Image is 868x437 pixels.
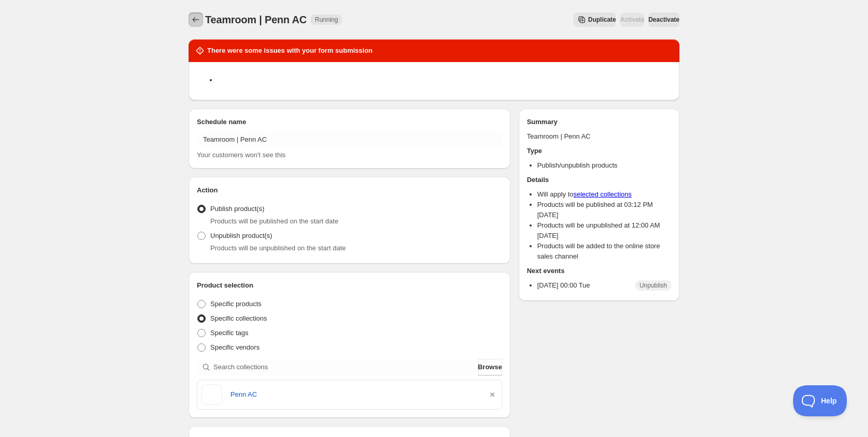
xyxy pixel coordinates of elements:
li: Products will be added to the online store sales channel [537,241,671,262]
li: Products will be published at 03:12 PM [DATE] [537,200,671,220]
span: Unpublish [640,281,667,290]
li: Publish/unpublish products [537,160,671,171]
h2: Details [527,175,671,185]
p: [DATE] 00:00 Tue [537,280,590,291]
h2: Next events [527,266,671,276]
iframe: Toggle Customer Support [793,385,847,416]
h2: Action [197,185,502,195]
a: selected collections [574,190,632,198]
h2: Schedule name [197,117,502,127]
a: Penn AC [230,389,479,400]
input: Search collections [213,359,476,375]
span: Unpublish product(s) [210,232,272,239]
span: Specific tags [210,329,249,337]
h2: Type [527,146,671,156]
span: Specific vendors [210,343,259,351]
button: Browse [478,359,502,375]
span: Products will be unpublished on the start date [210,244,346,252]
h2: There were some issues with your form submission [207,46,373,56]
button: Schedules [189,12,203,27]
span: Specific collections [210,314,267,322]
button: Deactivate [648,12,679,27]
span: Browse [478,362,502,372]
li: Will apply to [537,189,671,200]
p: Teamroom | Penn AC [527,131,671,142]
span: Products will be published on the start date [210,217,338,225]
button: Secondary action label [574,12,616,27]
li: Products will be unpublished at 12:00 AM [DATE] [537,220,671,241]
span: Publish product(s) [210,205,265,213]
span: Duplicate [588,16,616,24]
span: Your customers won't see this [197,151,286,159]
h2: Summary [527,117,671,127]
span: Running [315,16,338,24]
span: Specific products [210,300,261,308]
span: Teamroom | Penn AC [205,14,306,25]
h2: Product selection [197,280,502,291]
span: Deactivate [648,16,679,24]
